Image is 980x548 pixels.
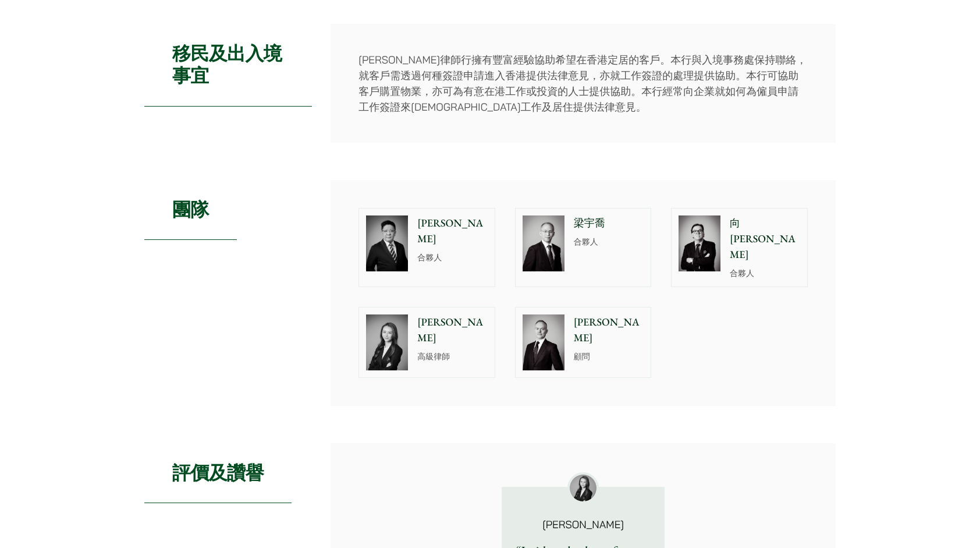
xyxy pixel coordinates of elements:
p: 向[PERSON_NAME] [730,215,800,263]
p: [PERSON_NAME] [417,314,488,346]
a: [PERSON_NAME] 顧問 [515,307,652,378]
a: 向[PERSON_NAME] 合夥人 [671,208,808,287]
p: 合夥人 [574,236,644,248]
a: [PERSON_NAME] 高級律師 [358,307,495,378]
h2: 評價及讚譽 [144,443,292,503]
p: 合夥人 [417,252,488,264]
a: 梁宇喬 合夥人 [515,208,652,287]
p: 高級律師 [417,351,488,363]
p: 顧問 [574,351,644,363]
p: 梁宇喬 [574,215,644,231]
p: [PERSON_NAME]律師行擁有豐富經驗協助希望在香港定居的客戶。本行與入境事務處保持聯絡，就客戶需透過何種簽證申請進入香港提供法律意見，亦就工作簽證的處理提供協助。本行可協助客戶購置物業，... [358,52,808,115]
p: [PERSON_NAME] [520,519,646,530]
h2: 團隊 [144,180,237,240]
p: [PERSON_NAME] [417,215,488,247]
a: [PERSON_NAME] 合夥人 [358,208,495,287]
h2: 移民及出入境事宜 [144,24,312,107]
p: [PERSON_NAME] [574,314,644,346]
p: 合夥人 [730,267,800,280]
